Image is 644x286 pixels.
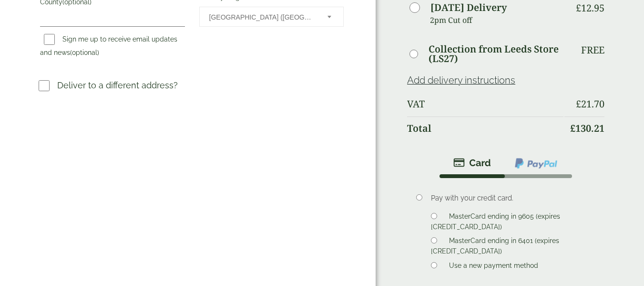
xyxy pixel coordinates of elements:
span: £ [576,97,581,110]
span: £ [570,122,575,135]
bdi: 130.21 [570,122,604,135]
label: MasterCard ending in 9605 (expires [CREDIT_CARD_DATA]) [431,212,560,233]
bdi: 21.70 [576,97,604,110]
label: Collection from Leeds Store (LS27) [429,44,563,64]
th: VAT [407,93,563,116]
label: [DATE] Delivery [430,3,507,12]
p: 2pm Cut off [430,13,563,27]
span: (optional) [70,49,99,56]
input: Sign me up to receive email updates and news(optional) [44,34,55,45]
img: stripe.png [453,157,491,169]
th: Total [407,117,563,140]
p: Pay with your credit card. [431,193,591,203]
img: ppcp-gateway.png [514,157,558,169]
label: Sign me up to receive email updates and news [40,35,177,59]
p: Free [581,44,604,56]
bdi: 12.95 [576,1,604,14]
span: £ [576,1,581,14]
a: Add delivery instructions [407,74,515,86]
span: Country/Region [199,7,344,27]
label: Use a new payment method [445,262,542,272]
span: United Kingdom (UK) [209,7,315,27]
p: Deliver to a different address? [57,79,178,92]
label: MasterCard ending in 6401 (expires [CREDIT_CARD_DATA]) [431,237,559,258]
